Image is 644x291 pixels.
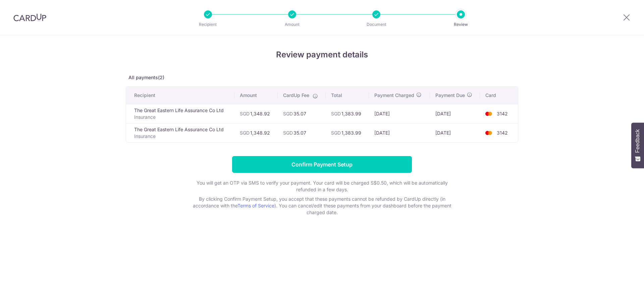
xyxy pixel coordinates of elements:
[234,87,277,104] th: Amount
[240,130,250,136] span: SGD
[234,123,277,142] td: 1,348.92
[369,104,430,123] td: [DATE]
[278,123,326,142] td: 35.07
[134,114,229,120] p: Insurance
[482,129,495,137] img: <span class="translation_missing" title="translation missing: en.account_steps.new_confirm_form.b...
[331,130,341,136] span: SGD
[352,21,401,28] p: Document
[482,110,495,118] img: <span class="translation_missing" title="translation missing: en.account_steps.new_confirm_form.b...
[374,92,414,99] span: Payment Charged
[188,180,456,193] p: You will get an OTP via SMS to verify your payment. Your card will be charged S$0.50, which will ...
[283,130,293,136] span: SGD
[188,196,456,216] p: By clicking Confirm Payment Setup, you accept that these payments cannot be refunded by CardUp di...
[497,130,508,136] span: 3142
[430,104,480,123] td: [DATE]
[126,49,518,61] h4: Review payment details
[326,104,369,123] td: 1,383.99
[283,92,309,99] span: CardUp Fee
[635,129,641,153] span: Feedback
[126,123,234,142] td: The Great Eastern Life Assurance Co Ltd
[435,92,465,99] span: Payment Due
[497,111,508,116] span: 3142
[126,104,234,123] td: The Great Eastern Life Assurance Co Ltd
[183,21,233,28] p: Recipient
[234,104,277,123] td: 1,348.92
[267,21,317,28] p: Amount
[331,111,341,116] span: SGD
[134,133,229,140] p: Insurance
[430,123,480,142] td: [DATE]
[13,13,46,21] img: CardUp
[326,87,369,104] th: Total
[436,21,486,28] p: Review
[283,111,293,116] span: SGD
[326,123,369,142] td: 1,383.99
[369,123,430,142] td: [DATE]
[237,203,274,208] a: Terms of Service
[126,74,518,81] p: All payments(2)
[278,104,326,123] td: 35.07
[240,111,250,116] span: SGD
[232,156,412,173] input: Confirm Payment Setup
[480,87,518,104] th: Card
[631,123,644,168] button: Feedback - Show survey
[126,87,234,104] th: Recipient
